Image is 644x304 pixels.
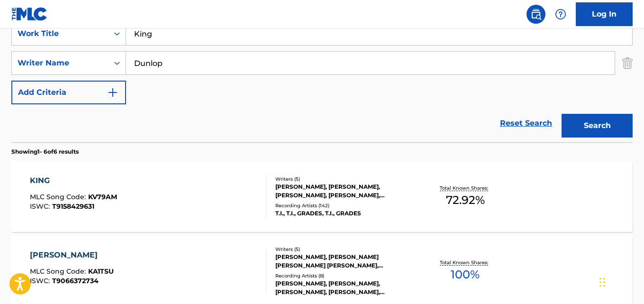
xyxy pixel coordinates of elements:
[495,113,557,134] a: Reset Search
[275,279,414,296] div: [PERSON_NAME], [PERSON_NAME], [PERSON_NAME], [PERSON_NAME], [PERSON_NAME]
[530,9,542,20] img: search
[551,5,570,24] div: Help
[11,161,633,232] a: KINGMLC Song Code:KV79AMISWC:T9158429631Writers (5)[PERSON_NAME], [PERSON_NAME], [PERSON_NAME], [...
[30,202,52,211] span: ISWC :
[275,253,414,270] div: [PERSON_NAME], [PERSON_NAME] [PERSON_NAME] [PERSON_NAME], [PERSON_NAME], [PERSON_NAME]
[555,9,566,20] img: help
[11,147,79,156] p: Showing 1 - 6 of 6 results
[622,51,633,75] img: Delete Criterion
[440,184,490,192] p: Total Known Shares:
[275,202,414,209] div: Recording Artists ( 142 )
[18,57,103,69] div: Writer Name
[597,258,644,304] iframe: Chat Widget
[18,28,103,39] div: Work Title
[52,276,99,285] span: T9066372734
[88,267,114,276] span: KA1TSU
[440,259,490,266] p: Total Known Shares:
[30,193,88,201] span: MLC Song Code :
[30,267,88,276] span: MLC Song Code :
[107,87,118,98] img: 9d2ae6d4665cec9f34b9.svg
[446,192,485,209] span: 72.92 %
[275,183,414,200] div: [PERSON_NAME], [PERSON_NAME], [PERSON_NAME], [PERSON_NAME], [PERSON_NAME]
[30,276,52,285] span: ISWC :
[599,268,605,296] div: Drag
[11,81,126,104] button: Add Criteria
[30,249,114,261] div: [PERSON_NAME]
[451,266,480,283] span: 100 %
[30,175,117,186] div: KING
[11,7,48,21] img: MLC Logo
[275,209,414,218] div: T.I., T.I., GRADES, T.I., GRADES
[11,22,633,142] form: Search Form
[562,114,633,138] button: Search
[576,2,633,26] a: Log In
[526,5,545,24] a: Public Search
[88,193,117,201] span: KV79AM
[275,246,414,253] div: Writers ( 5 )
[275,175,414,183] div: Writers ( 5 )
[275,272,414,279] div: Recording Artists ( 8 )
[52,202,94,211] span: T9158429631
